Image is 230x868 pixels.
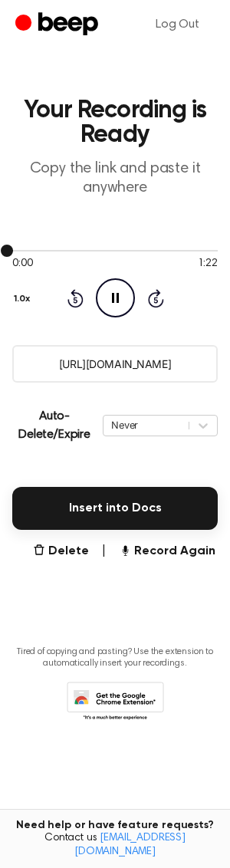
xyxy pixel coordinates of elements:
p: Auto-Delete/Expire [12,407,97,444]
a: Beep [15,10,102,40]
p: Tired of copying and pasting? Use the extension to automatically insert your recordings. [12,646,218,669]
h1: Your Recording is Ready [12,98,218,147]
span: 0:00 [12,256,32,272]
a: Log Out [140,6,215,43]
p: Copy the link and paste it anywhere [12,159,218,198]
button: Record Again [119,542,215,561]
span: 1:22 [198,256,218,272]
span: | [101,542,107,561]
span: Contact us [9,832,221,859]
button: Delete [33,542,89,561]
a: [EMAIL_ADDRESS][DOMAIN_NAME] [74,833,186,857]
div: Never [111,418,181,432]
button: Insert into Docs [12,487,218,530]
button: 1.0x [12,286,36,312]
